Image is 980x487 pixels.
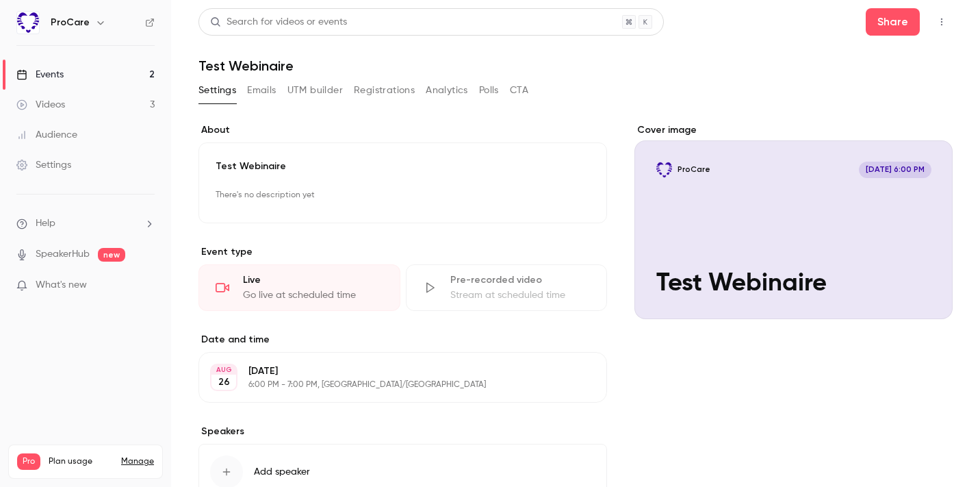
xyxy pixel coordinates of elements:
label: Speakers [198,425,607,438]
button: Registrations [354,79,415,101]
div: Go live at scheduled time [243,288,383,302]
div: Live [243,273,383,287]
p: There's no description yet [216,184,590,206]
div: Videos [16,98,65,112]
img: ProCare [17,12,39,34]
button: Analytics [426,79,468,101]
label: About [198,123,607,137]
div: Audience [16,128,77,142]
button: UTM builder [287,79,343,101]
p: 26 [218,375,230,389]
a: Manage [121,456,154,467]
section: Cover image [634,123,953,319]
button: CTA [510,79,528,101]
p: Test Webinaire [216,160,590,173]
button: Polls [479,79,499,101]
button: Share [866,8,920,36]
div: Search for videos or events [210,15,347,29]
a: SpeakerHub [36,247,90,262]
p: [DATE] [248,364,534,378]
div: Events [16,68,64,82]
h1: Test Webinaire [198,58,953,74]
div: AUG [211,365,236,375]
span: Plan usage [49,456,113,467]
div: Settings [16,158,71,172]
h6: ProCare [51,16,90,29]
span: Pro [17,453,40,470]
span: new [98,248,125,262]
span: Help [36,216,55,231]
button: Settings [198,79,236,101]
div: Pre-recorded video [450,273,591,287]
span: What's new [36,278,87,292]
span: Add speaker [254,465,310,479]
div: Pre-recorded videoStream at scheduled time [406,264,608,311]
li: help-dropdown-opener [16,216,155,231]
p: Event type [198,245,607,259]
p: 6:00 PM - 7:00 PM, [GEOGRAPHIC_DATA]/[GEOGRAPHIC_DATA] [248,379,534,390]
label: Cover image [634,123,953,137]
div: Stream at scheduled time [450,288,591,302]
div: LiveGo live at scheduled time [198,264,400,311]
label: Date and time [198,333,607,347]
button: Emails [247,79,276,101]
